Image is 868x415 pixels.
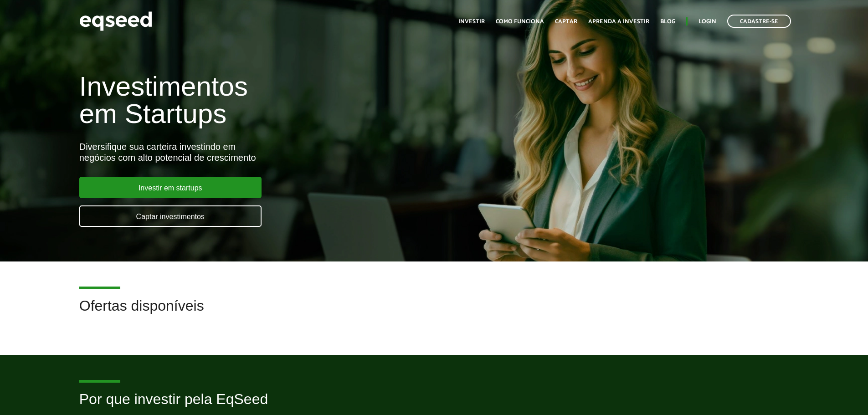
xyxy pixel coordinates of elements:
[727,15,791,28] a: Cadastre-se
[79,205,262,227] a: Captar investimentos
[588,19,649,25] a: Aprenda a investir
[79,177,262,198] a: Investir em startups
[699,19,716,25] a: Login
[496,19,544,25] a: Como funciona
[79,298,789,328] h2: Ofertas disponíveis
[555,19,577,25] a: Captar
[660,19,675,25] a: Blog
[458,19,485,25] a: Investir
[79,73,500,128] h1: Investimentos em Startups
[79,141,500,163] div: Diversifique sua carteira investindo em negócios com alto potencial de crescimento
[79,9,152,33] img: EqSeed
